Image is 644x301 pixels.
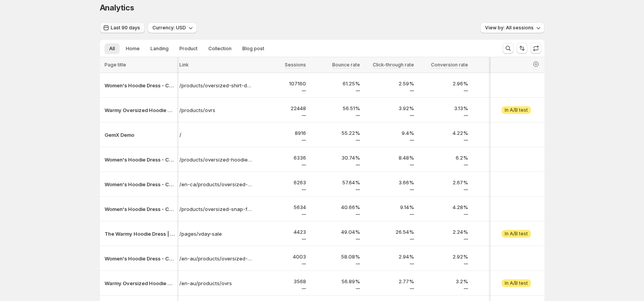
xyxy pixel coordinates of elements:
[257,80,306,87] p: 107160
[105,131,175,139] button: GemX Demo
[473,277,522,285] p: 2873
[419,253,468,260] p: 2.92%
[111,25,140,31] span: Last 90 days
[505,280,528,286] span: In A/B test
[365,129,414,137] p: 9.4%
[365,253,414,260] p: 2.94%
[480,22,544,33] button: View by: All sessions
[419,80,468,87] p: 2.96%
[179,131,252,139] a: /
[473,104,522,112] p: 18852
[419,203,468,211] p: 4.28%
[473,179,522,186] p: 4785
[148,22,197,33] button: Currency: USD
[473,154,522,162] p: 5724
[105,82,175,89] button: Women's Hoodie Dress - Casual Long Sleeve Pullover Sweatshirt Dress
[485,25,534,31] span: View by: All sessions
[179,46,198,52] span: Product
[105,205,175,213] button: Women's Hoodie Dress - Casual Long Sleeve Pullover Sweatshirt Dress
[311,228,360,236] p: 49.04%
[126,46,140,52] span: Home
[365,277,414,285] p: 2.77%
[431,62,468,68] span: Conversion rate
[332,62,360,68] span: Bounce rate
[311,179,360,186] p: 57.64%
[105,230,175,238] button: The Warmy Hoodie Dress | The Perfect Valentine’s Day Gift
[208,46,232,52] span: Collection
[311,80,360,87] p: 61.25%
[257,179,306,186] p: 6263
[179,106,252,114] a: /products/ovrs
[285,62,306,68] span: Sessions
[365,154,414,162] p: 8.48%
[109,46,115,52] span: All
[473,228,522,236] p: 3544
[419,104,468,112] p: 3.13%
[311,203,360,211] p: 40.66%
[179,180,252,188] a: /en-ca/products/oversized-shirt-dress
[473,203,522,211] p: 4996
[419,179,468,186] p: 2.67%
[179,156,252,163] a: /products/oversized-hoodie-dress
[105,180,175,188] button: Women's Hoodie Dress - Casual Long Sleeve Pullover Sweatshirt Dress
[365,228,414,236] p: 26.54%
[105,279,175,287] button: Warmy Oversized Hoodie Dress – Ultra-Soft Fleece Sweatshirt Dress for Women (Plus Size S-3XL), Co...
[257,203,306,211] p: 5634
[311,154,360,162] p: 30.74%
[179,205,252,213] a: /products/oversized-snap-fit-hoodie
[311,104,360,112] p: 56.51%
[257,129,306,137] p: 8916
[257,154,306,162] p: 6336
[503,43,514,54] button: Search and filter results
[419,228,468,236] p: 2.24%
[419,129,468,137] p: 4.22%
[105,62,126,68] span: Page title
[419,154,468,162] p: 6.2%
[105,156,175,163] button: Women's Hoodie Dress - Casual Long Sleeve Pullover Sweatshirt Dress
[365,80,414,87] p: 2.59%
[365,104,414,112] p: 3.92%
[365,179,414,186] p: 3.66%
[373,62,414,68] span: Click-through rate
[365,203,414,211] p: 9.14%
[311,253,360,260] p: 58.08%
[179,230,252,238] a: /pages/vday-sale
[473,80,522,87] p: 79900
[105,255,175,262] button: Women's Hoodie Dress - Casual Long Sleeve Pullover Sweatshirt Dress
[152,25,186,31] span: Currency: USD
[473,253,522,260] p: 3099
[150,46,169,52] span: Landing
[505,231,528,237] span: In A/B test
[311,129,360,137] p: 55.22%
[505,107,528,113] span: In A/B test
[179,255,252,262] a: /en-au/products/oversized-shirt-dress
[257,253,306,260] p: 4003
[105,106,175,114] button: Warmy Oversized Hoodie Dress – Ultra-Soft Fleece Sweatshirt Dress for Women (Plus Size S-3XL), Co...
[473,129,522,137] p: 7315
[179,279,252,287] a: /en-au/products/ovrs
[257,104,306,112] p: 22448
[100,3,134,12] span: Analytics
[179,82,252,89] a: /products/oversized-shirt-dress
[257,228,306,236] p: 4423
[419,277,468,285] p: 3.2%
[100,22,145,33] button: Last 90 days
